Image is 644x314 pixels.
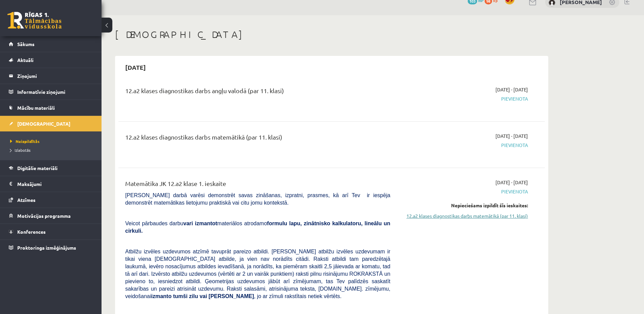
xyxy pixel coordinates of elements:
[125,249,390,299] span: Atbilžu izvēles uzdevumos atzīmē tavuprāt pareizo atbildi. [PERSON_NAME] atbilžu izvēles uzdevuma...
[9,176,93,192] a: Maksājumi
[495,132,528,140] span: [DATE] - [DATE]
[173,293,254,299] b: tumši zilu vai [PERSON_NAME]
[17,57,34,63] span: Aktuāli
[17,121,70,127] span: [DEMOGRAPHIC_DATA]
[17,165,58,171] span: Digitālie materiāli
[9,36,93,52] a: Sākums
[495,179,528,186] span: [DATE] - [DATE]
[9,160,93,176] a: Digitālie materiāli
[125,86,390,99] div: 12.a2 klases diagnostikas darbs angļu valodā (par 11. klasi)
[125,221,390,234] span: Veicot pārbaudes darbu materiālos atrodamo
[7,12,62,29] a: Rīgas 1. Tālmācības vidusskola
[400,95,528,102] span: Pievienota
[17,229,46,235] span: Konferences
[17,68,93,84] legend: Ziņojumi
[9,240,93,255] a: Proktoringa izmēģinājums
[9,100,93,116] a: Mācību materiāli
[400,142,528,149] span: Pievienota
[125,132,390,145] div: 12.a2 klases diagnostikas darbs matemātikā (par 11. klasi)
[9,224,93,239] a: Konferences
[9,116,93,131] a: [DEMOGRAPHIC_DATA]
[17,176,93,192] legend: Maksājumi
[9,68,93,84] a: Ziņojumi
[125,179,390,191] div: Matemātika JK 12.a2 klase 1. ieskaite
[10,139,40,144] span: Neizpildītās
[17,245,76,251] span: Proktoringa izmēģinājums
[115,29,548,40] h1: [DEMOGRAPHIC_DATA]
[125,221,390,234] b: formulu lapu, zinātnisko kalkulatoru, lineālu un cirkuli.
[400,212,528,219] a: 12.a2 klases diagnostikas darbs matemātikā (par 11. klasi)
[118,59,153,75] h2: [DATE]
[9,84,93,100] a: Informatīvie ziņojumi
[495,86,528,93] span: [DATE] - [DATE]
[9,208,93,224] a: Motivācijas programma
[151,293,172,299] b: izmanto
[17,84,93,100] legend: Informatīvie ziņojumi
[17,197,36,203] span: Atzīmes
[10,147,30,153] span: Izlabotās
[400,188,528,195] span: Pievienota
[9,52,93,68] a: Aktuāli
[125,192,390,206] span: [PERSON_NAME] darbā varēsi demonstrēt savas zināšanas, izpratni, prasmes, kā arī Tev ir iespēja d...
[9,192,93,208] a: Atzīmes
[183,221,217,226] b: vari izmantot
[10,147,95,153] a: Izlabotās
[400,202,528,209] div: Nepieciešams izpildīt šīs ieskaites:
[10,138,95,144] a: Neizpildītās
[17,105,55,111] span: Mācību materiāli
[17,213,71,219] span: Motivācijas programma
[17,41,35,47] span: Sākums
